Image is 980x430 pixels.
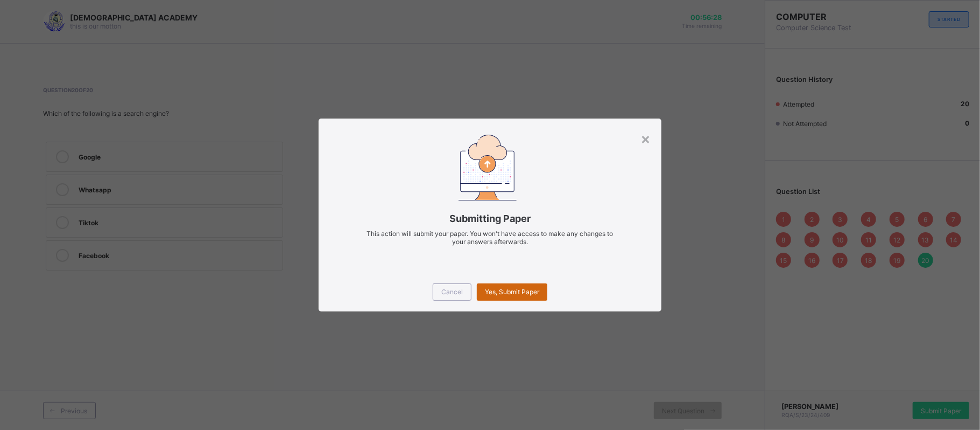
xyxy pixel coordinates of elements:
span: Cancel [441,288,463,296]
img: submitting-paper.7509aad6ec86be490e328e6d2a33d40a.svg [459,135,517,200]
span: Yes, Submit Paper [485,288,539,296]
span: Submitting Paper [335,213,645,224]
div: × [640,129,651,148]
span: This action will submit your paper. You won't have access to make any changes to your answers aft... [367,230,614,246]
